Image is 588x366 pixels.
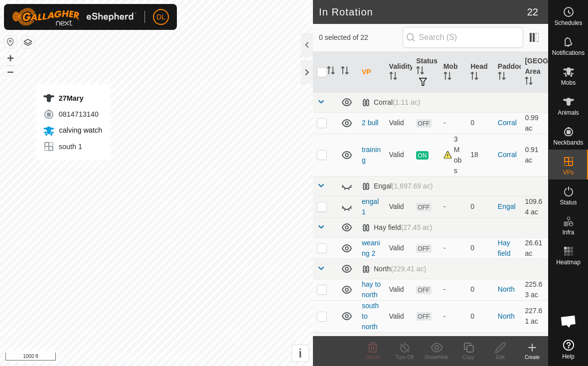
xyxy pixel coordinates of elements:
span: Notifications [552,50,585,56]
td: 0 [466,112,494,134]
div: Create [516,354,548,361]
span: Neckbands [553,140,583,146]
span: OFF [416,203,431,211]
span: Help [562,354,575,360]
a: south to north [362,302,379,331]
td: 0.99 ac [521,112,548,134]
button: Reset Map [4,36,16,48]
a: Privacy Policy [117,353,154,362]
p-sorticon: Activate to sort [498,73,506,81]
button: Map Layers [22,36,34,48]
a: Engal [498,202,516,210]
td: 0 [466,237,494,259]
span: Heatmap [556,259,581,265]
a: training [362,146,381,164]
h2: In Rotation [319,6,527,18]
span: DL [156,12,165,22]
span: (1.11 ac) [393,98,420,106]
p-sorticon: Activate to sort [389,73,397,81]
td: Valid [385,196,413,217]
a: Corral [498,119,517,127]
td: 225.63 ac [521,279,548,300]
p-sorticon: Activate to sort [470,73,478,81]
td: 0 [466,279,494,300]
p-sorticon: Activate to sort [443,73,451,81]
th: VP [358,52,385,93]
span: (229.41 ac) [391,265,426,273]
div: Corral [362,98,420,107]
span: OFF [416,286,431,294]
div: North [362,265,426,273]
div: 27Mary [43,92,102,104]
td: Valid [385,300,413,332]
span: Infra [562,229,574,235]
div: Engal [362,182,433,190]
th: Status [412,52,440,93]
div: Copy [452,354,484,361]
a: Hay field [498,239,511,257]
span: (1,697.69 ac) [392,182,433,190]
span: OFF [416,244,431,253]
a: 2 bull [362,119,378,127]
th: Validity [385,52,413,93]
div: south 1 [43,141,102,153]
a: engal 1 [362,197,379,216]
td: 18 [466,134,494,176]
p-sorticon: Activate to sort [525,78,533,86]
div: Open chat [554,306,584,336]
div: Edit [484,354,516,361]
td: Valid [385,112,413,134]
span: 0 selected of 22 [319,32,403,43]
td: 227.61 ac [521,300,548,332]
span: Animals [558,110,579,116]
input: Search (S) [403,27,523,48]
img: Gallagher Logo [12,8,137,26]
a: Help [549,336,588,364]
a: North [498,312,515,320]
span: 22 [527,4,538,19]
a: hay to north [362,280,381,299]
span: OFF [416,312,431,321]
td: Valid [385,134,413,176]
button: – [4,65,16,77]
span: ON [416,151,428,160]
div: - [443,311,463,322]
td: 109.64 ac [521,196,548,217]
span: i [298,347,302,360]
span: VPs [563,170,574,176]
span: (27.45 ac) [401,223,432,231]
a: Contact Us [166,353,196,362]
div: - [443,118,463,128]
th: Head [466,52,494,93]
div: 0814713140 [43,108,102,120]
td: 0.91 ac [521,134,548,176]
td: 26.61 ac [521,237,548,259]
span: Delete [366,355,380,360]
span: OFF [416,119,431,128]
th: Mob [440,52,467,93]
th: [GEOGRAPHIC_DATA] Area [521,52,548,93]
span: Schedules [554,20,582,26]
div: - [443,284,463,295]
button: + [4,52,16,64]
div: - [443,201,463,212]
td: Valid [385,237,413,259]
p-sorticon: Activate to sort [327,68,335,76]
td: 0 [466,196,494,217]
a: North [498,285,515,293]
span: Mobs [561,80,576,86]
a: Corral [498,151,517,159]
div: - [443,243,463,253]
td: Valid [385,279,413,300]
span: calving watch [57,126,102,134]
p-sorticon: Activate to sort [416,68,424,76]
th: Paddock [494,52,521,93]
p-sorticon: Activate to sort [341,68,349,76]
div: Turn Off [389,354,421,361]
a: weaning 2 [362,239,380,257]
div: 3 Mobs [443,134,463,176]
button: i [292,345,308,362]
div: Show/Hide [421,354,452,361]
span: Status [560,199,577,205]
div: Hay field [362,223,433,232]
